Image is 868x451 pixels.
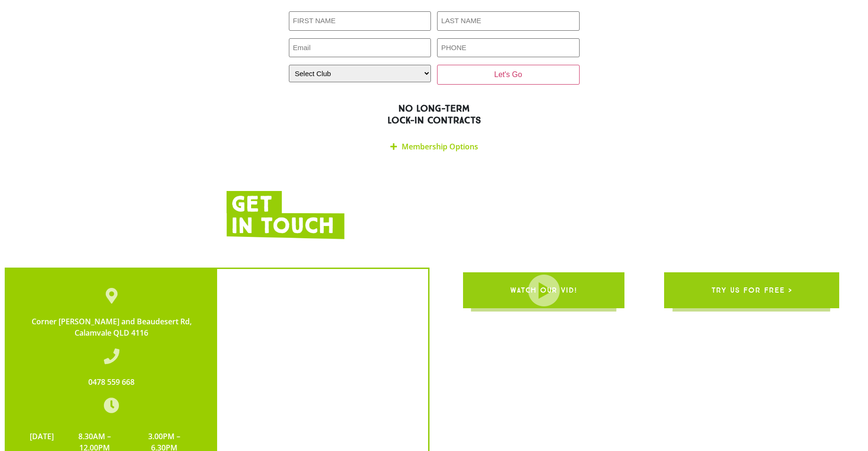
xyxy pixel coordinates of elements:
[437,11,580,31] input: LAST NAME
[227,103,642,126] h2: NO LONG-TERM LOCK-IN CONTRACTS
[32,316,192,338] span: Corner [PERSON_NAME] and Beaudesert Rd, Calamvale QLD 4116
[437,38,580,58] input: PHONE
[711,277,792,304] span: try us for free >
[463,272,624,308] a: WATCH OUR VID!
[88,377,135,387] a: 0478 559 668
[437,65,580,85] input: Let's Go
[402,141,478,152] a: Membership Options
[289,136,580,158] div: Membership Options
[289,38,431,58] input: Email
[289,11,431,31] input: FIRST NAME
[510,277,577,304] span: WATCH OUR VID!
[664,272,839,308] a: try us for free >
